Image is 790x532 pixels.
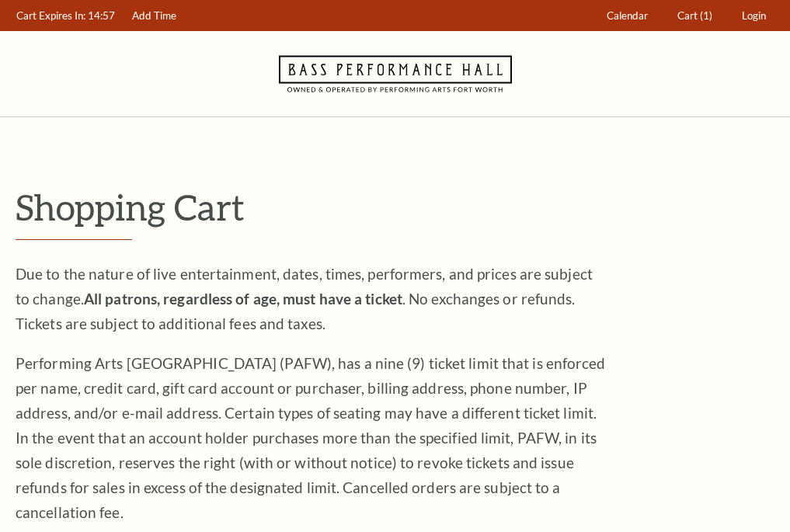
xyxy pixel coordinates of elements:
[600,1,656,31] a: Calendar
[125,1,184,31] a: Add Time
[677,9,698,22] span: Cart
[84,290,402,308] strong: All patrons, regardless of age, must have a ticket
[670,1,720,31] a: Cart (1)
[16,187,774,227] p: Shopping Cart
[742,9,766,22] span: Login
[607,9,648,22] span: Calendar
[16,351,606,525] p: Performing Arts [GEOGRAPHIC_DATA] (PAFW), has a nine (9) ticket limit that is enforced per name, ...
[16,265,593,332] span: Due to the nature of live entertainment, dates, times, performers, and prices are subject to chan...
[88,9,115,22] span: 14:57
[16,9,85,22] span: Cart Expires In:
[735,1,774,31] a: Login
[700,9,712,22] span: (1)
